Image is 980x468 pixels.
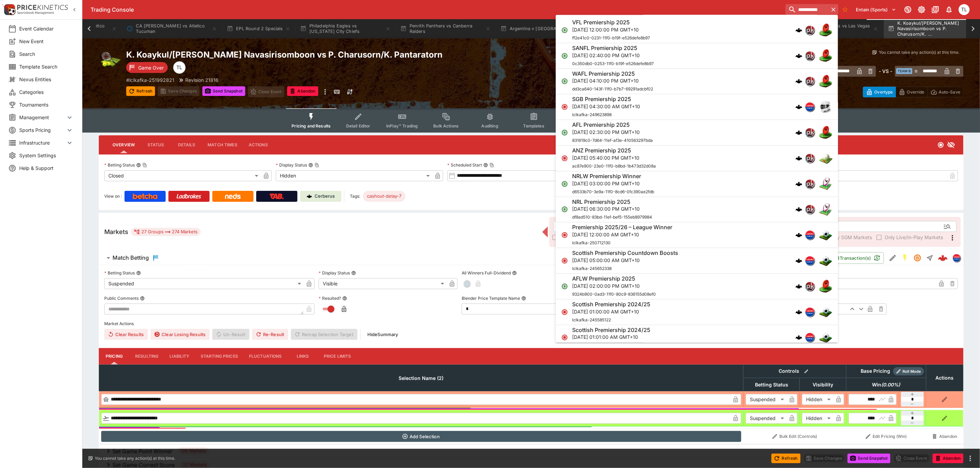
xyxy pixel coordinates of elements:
svg: Closed [561,232,568,239]
img: netball.png [819,151,833,165]
th: Controls [743,365,846,378]
button: Links [287,348,318,365]
span: df8ad510-83bd-11ef-bef5-155eb8979984 [572,215,652,220]
svg: Closed [561,334,568,341]
button: Starting Prices [195,348,244,365]
h6: Scottish Premiership 2024/25 [572,301,650,308]
p: [DATE] 01:01:00 AM GMT+10 [572,334,650,341]
div: cerberus [795,104,802,111]
button: Abandon [928,431,961,442]
div: f08405b4-2450-4e3e-b459-08801ad84bae [938,253,948,263]
div: Hidden [802,394,833,405]
span: Search [19,50,74,58]
button: No Bookmarks [840,4,851,15]
span: cashout-delay-7 [363,193,405,200]
span: 831619c0-7d64-11ef-af3e-410563297bda [572,138,653,143]
div: cerberus [795,52,802,59]
span: Templates [523,123,544,128]
span: Betting Status [747,381,796,389]
img: pricekinetics.png [805,180,814,188]
img: Cerberus [307,194,312,199]
img: pricekinetics.png [805,51,814,60]
input: search [786,4,829,15]
img: Betcha [133,194,157,199]
label: View on : [104,191,122,202]
button: Notifications [943,3,955,16]
p: [DATE] 12:00:00 PM GMT+10 [572,26,650,33]
img: soccer.png [819,229,833,242]
button: Clear Losing Results [151,329,210,340]
p: [DATE] 05:40:00 PM GMT+10 [572,154,656,161]
span: d6533b70-3e9a-11f0-8cd6-0fc390ae2fdb [572,189,654,194]
div: cerberus [795,232,802,239]
button: Public Comments [140,296,145,301]
p: [DATE] 02:40:00 PM GMT+10 [572,52,654,59]
button: Blender Price Template Name [521,296,526,301]
p: [DATE] 03:00:00 PM GMT+10 [572,180,654,187]
button: Open [941,220,954,233]
p: Auto-Save [939,88,960,96]
img: logo-cerberus.svg [795,181,802,187]
img: PriceKinetics Logo [2,3,16,16]
img: logo-cerberus.svg [795,309,802,316]
span: 0c350db0-0253-11f0-b19f-e526defe8b97 [572,61,654,66]
p: [DATE] 01:00:00 AM GMT+10 [572,308,650,315]
svg: Hidden [947,141,955,149]
img: australian_rules.png [819,280,833,293]
p: All Winners Full-Dividend [462,270,511,276]
div: Event type filters [286,108,776,133]
div: cerberus [795,283,802,290]
img: logo-cerberus.svg [795,155,802,162]
div: lclkafka [805,102,815,112]
em: ( 0.00 %) [882,381,900,389]
span: ff2e41c0-0231-11f0-b19f-e526defe8b97 [572,35,650,40]
img: pricekinetics.png [805,282,814,291]
p: Revision 21816 [185,76,219,84]
div: cerberus [795,258,802,264]
button: Re-Result [252,329,288,340]
img: logo-cerberus.svg [795,258,802,264]
div: cerberus [795,27,802,34]
img: TabNZ [270,194,284,199]
img: lclkafka.png [805,103,814,112]
button: Fluctuations [244,348,287,365]
p: [DATE] 04:10:00 PM GMT+10 [572,77,653,85]
div: cerberus [795,78,802,85]
div: Betting Target: cerberus [363,191,405,202]
h6: Scottish Premiership Countdown Boosts [572,250,678,257]
button: Copy To Clipboard [142,163,147,168]
span: Categories [19,88,74,96]
button: Philadelphia Eagles vs [US_STATE] City Chiefs [296,19,395,38]
p: Betting Status [104,270,135,276]
img: lclkafka.png [805,308,814,317]
button: Liability [164,348,195,365]
button: Match Times [202,137,243,153]
div: pricekinetics [805,77,815,86]
a: Cerberus [300,191,341,202]
button: Select Tenant [852,4,900,15]
img: australian_rules.png [819,75,833,88]
div: cerberus [795,155,802,162]
span: 126 Markets [178,448,209,455]
button: Bulk Edit (Controls) [745,431,844,442]
p: [DATE] 02:30:00 PM GMT+10 [572,128,653,136]
div: pricekinetics [805,25,815,35]
span: lclkafka-245652338 [572,266,612,271]
img: logo-cerberus.svg [795,52,802,59]
div: Start From [863,87,964,97]
p: Game Over [138,64,164,71]
p: [DATE] 02:00:00 PM GMT+10 [572,282,656,290]
span: Help & Support [19,164,74,172]
div: lclkafka [805,307,815,317]
button: Refresh [126,86,155,96]
p: Copy To Clipboard [126,76,174,84]
button: Betting Status [136,271,141,275]
button: Argentina v [GEOGRAPHIC_DATA] [496,19,594,38]
span: Nexus Entities [19,76,74,83]
button: Pricing [99,348,130,365]
h6: Set Game Point Winner [113,448,172,455]
p: Override [907,88,924,96]
button: Status [140,137,171,153]
p: Blender Price Template Name [462,295,520,301]
div: Base Pricing [858,367,893,375]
